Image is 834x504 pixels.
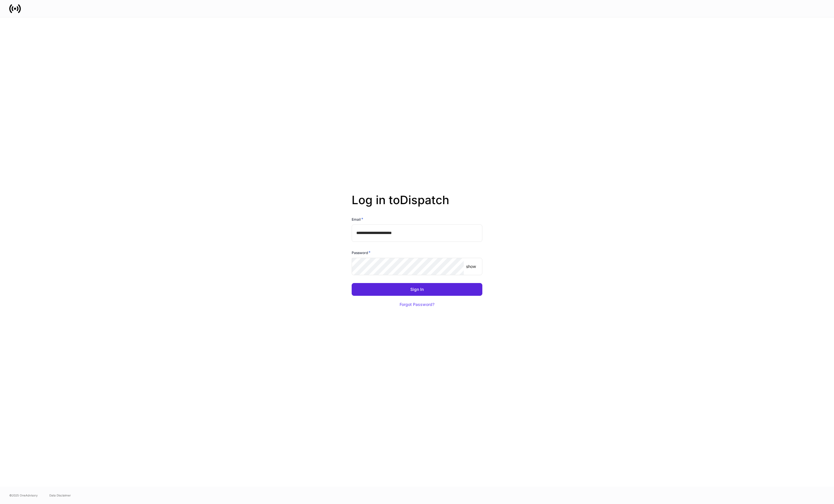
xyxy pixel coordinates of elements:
[352,250,371,255] h6: Password
[352,216,363,222] h6: Email
[352,283,482,296] button: Sign In
[392,298,442,311] button: Forgot Password?
[352,193,482,216] h2: Log in to Dispatch
[466,264,476,269] p: show
[400,302,434,307] div: Forgot Password?
[410,287,424,291] div: Sign In
[9,493,38,498] span: © 2025 OneAdvisory
[49,493,71,498] a: Data Disclaimer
